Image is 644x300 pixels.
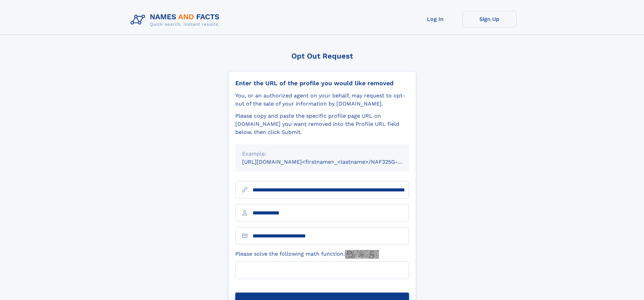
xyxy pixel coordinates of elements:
[408,11,462,27] a: Log In
[242,159,422,165] small: [URL][DOMAIN_NAME]<firstname>_<lastname>/NAF325G-xxxxxxxx
[235,79,409,87] div: Enter the URL of the profile you would like removed
[128,11,225,29] img: Logo Names and Facts
[235,250,379,259] label: Please solve the following math function:
[235,112,409,136] div: Please copy and paste the specific profile page URL on [DOMAIN_NAME] you want removed into the Pr...
[228,52,416,60] div: Opt Out Request
[235,92,409,108] div: You, or an authorized agent on your behalf, may request to opt-out of the sale of your informatio...
[462,11,517,27] a: Sign Up
[242,150,402,158] div: Example:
